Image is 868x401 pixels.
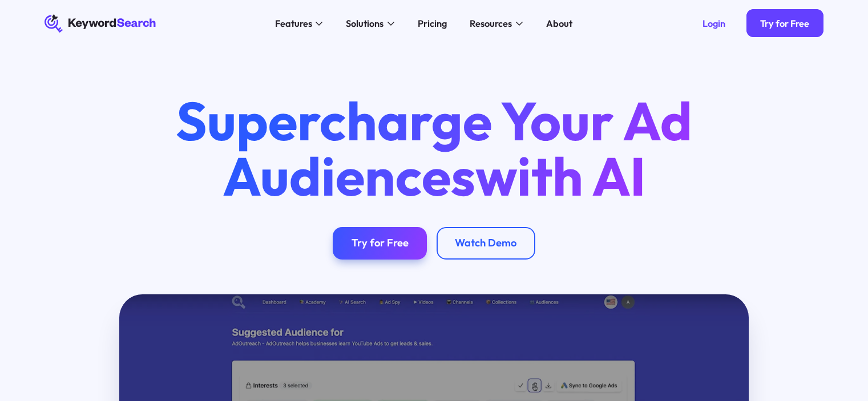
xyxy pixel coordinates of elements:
[539,14,579,33] a: About
[475,142,646,209] span: with AI
[470,17,512,31] div: Resources
[346,17,383,31] div: Solutions
[410,14,454,33] a: Pricing
[154,93,713,204] h1: Supercharge Your Ad Audiences
[352,237,409,250] div: Try for Free
[688,9,739,37] a: Login
[703,18,725,29] div: Login
[455,237,516,250] div: Watch Demo
[333,227,427,260] a: Try for Free
[546,17,572,31] div: About
[275,17,312,31] div: Features
[746,9,823,37] a: Try for Free
[418,17,447,31] div: Pricing
[760,18,809,29] div: Try for Free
